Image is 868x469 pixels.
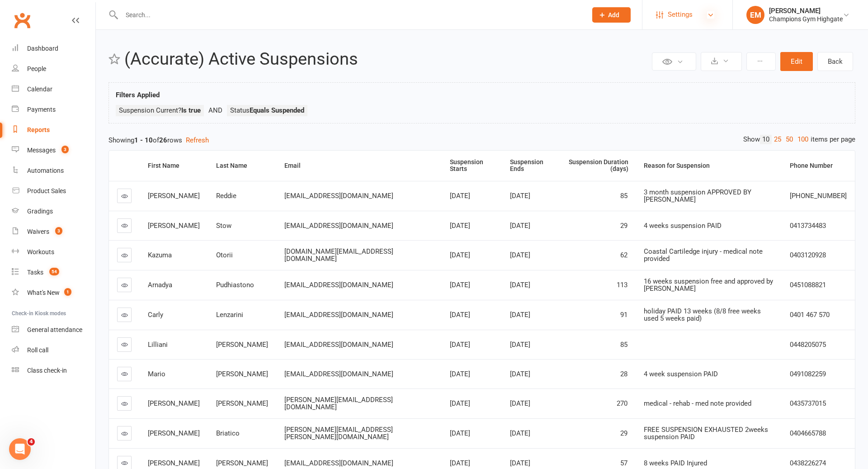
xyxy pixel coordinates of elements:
span: 85 [620,192,627,200]
span: 29 [620,429,627,437]
span: holiday PAID 13 weeks (8/8 free weeks used 5 weeks paid) [644,307,761,323]
span: Mario [148,370,165,378]
span: [DATE] [510,341,530,349]
span: 28 [620,370,627,378]
span: [DATE] [450,459,470,467]
span: Otorii [216,251,233,259]
span: 0438226274 [790,459,826,467]
span: 3 [61,146,69,153]
span: 85 [620,341,627,349]
button: Edit [780,52,813,71]
span: 8 weeks PAID Injured [644,459,707,467]
span: [DATE] [450,399,470,407]
a: General attendance kiosk mode [12,320,95,340]
span: 91 [620,311,627,319]
a: 100 [795,135,811,144]
span: [DATE] [450,311,470,319]
a: Waivers 3 [12,222,95,242]
span: [DATE] [450,281,470,289]
div: Phone Number [790,162,848,169]
span: [EMAIL_ADDRESS][DOMAIN_NAME] [284,459,393,467]
div: People [27,65,46,72]
div: Payments [27,106,56,113]
div: Champions Gym Highgate [769,15,843,23]
span: [PERSON_NAME] [216,399,268,407]
div: Automations [27,167,64,174]
span: [EMAIL_ADDRESS][DOMAIN_NAME] [284,370,393,378]
div: Reports [27,126,50,133]
span: [DATE] [510,311,530,319]
span: 0401 467 570 [790,311,830,319]
a: 25 [772,135,783,144]
a: Back [817,52,853,71]
span: [PERSON_NAME][EMAIL_ADDRESS][DOMAIN_NAME] [284,396,393,412]
a: Class kiosk mode [12,360,95,381]
span: 1 [64,288,71,296]
strong: Equals Suspended [250,106,304,114]
span: [DATE] [510,459,530,467]
span: [DATE] [450,341,470,349]
span: [PERSON_NAME] [216,459,268,467]
a: Roll call [12,340,95,360]
a: Workouts [12,242,95,262]
span: 4 weeks suspension PAID [644,222,722,230]
span: [DATE] [450,222,470,230]
span: [DATE] [510,192,530,200]
span: [PERSON_NAME][EMAIL_ADDRESS][PERSON_NAME][DOMAIN_NAME] [284,426,393,441]
span: [PERSON_NAME] [148,459,200,467]
span: [DOMAIN_NAME][EMAIL_ADDRESS][DOMAIN_NAME] [284,247,393,263]
div: Suspension Duration (days) [568,159,628,173]
div: Dashboard [27,45,58,52]
span: Lenzarini [216,311,243,319]
span: 29 [620,222,627,230]
div: Email [284,162,434,169]
strong: 1 - 10 [134,136,153,144]
div: General attendance [27,326,82,333]
div: Last Name [216,162,269,169]
span: [PERSON_NAME] [148,429,200,437]
span: [PHONE_NUMBER] [790,192,847,200]
span: [EMAIL_ADDRESS][DOMAIN_NAME] [284,281,393,289]
span: 16 weeks suspension free and approved by [PERSON_NAME] [644,277,773,293]
span: 3 month suspension APPROVED BY [PERSON_NAME] [644,188,751,204]
span: [PERSON_NAME] [216,341,268,349]
div: Show items per page [743,135,855,144]
span: Briatico [216,429,240,437]
span: [PERSON_NAME] [216,370,268,378]
a: 50 [783,135,795,144]
a: What's New1 [12,283,95,303]
div: Reason for Suspension [644,162,774,169]
strong: Filters Applied [116,91,160,99]
span: [PERSON_NAME] [148,222,200,230]
span: Reddie [216,192,236,200]
span: [DATE] [450,429,470,437]
span: 0404665788 [790,429,826,437]
span: 0435737015 [790,399,826,407]
div: [PERSON_NAME] [769,7,843,15]
span: 0451088821 [790,281,826,289]
button: Refresh [186,135,209,146]
a: Clubworx [11,9,33,32]
a: Payments [12,99,95,120]
a: Product Sales [12,181,95,201]
a: Reports [12,120,95,140]
a: Dashboard [12,38,95,59]
span: [DATE] [510,429,530,437]
span: FREE SUSPENSION EXHAUSTED 2weeks suspension PAID [644,426,768,441]
strong: 26 [159,136,167,144]
a: 10 [760,135,772,144]
span: Kazuma [148,251,172,259]
div: Roll call [27,346,48,354]
span: 57 [620,459,627,467]
span: Coastal Cartiledge injury - medical note provided [644,247,763,263]
div: Product Sales [27,187,66,194]
div: Waivers [27,228,49,235]
div: Tasks [27,269,43,276]
span: Stow [216,222,231,230]
span: [DATE] [450,251,470,259]
span: [DATE] [510,399,530,407]
div: Calendar [27,85,52,93]
span: Settings [668,5,693,25]
strong: Is true [181,106,201,114]
span: Arnadya [148,281,172,289]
